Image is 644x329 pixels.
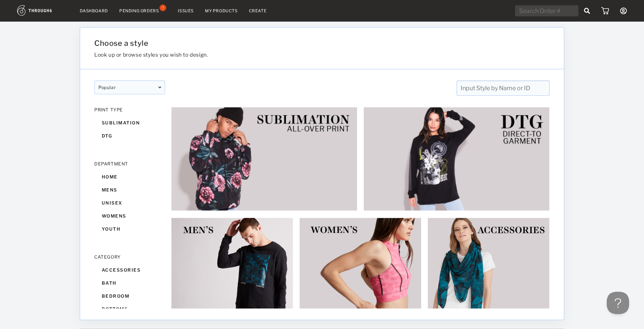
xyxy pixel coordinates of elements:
div: popular [94,80,165,94]
div: mens [94,183,165,196]
img: 2e253fe2-a06e-4c8d-8f72-5695abdd75b9.jpg [363,107,550,211]
div: PRINT TYPE [94,107,165,113]
img: logo.1c10ca64.svg [17,5,69,16]
a: Issues [178,8,194,13]
a: Pending Orders7 [119,7,167,14]
div: dtg [94,129,165,142]
a: My Products [205,8,238,13]
div: bath [94,276,165,290]
div: bottoms [94,303,165,316]
div: home [94,170,165,183]
div: accessories [94,263,165,276]
div: youth [94,222,165,235]
h3: Look up or browse styles you wish to design. [94,51,473,58]
iframe: Toggle Customer Support [607,292,629,314]
img: 6ec95eaf-68e2-44b2-82ac-2cbc46e75c33.jpg [171,107,357,211]
div: unisex [94,196,165,209]
h1: Choose a style [94,39,473,48]
div: sublimation [94,116,165,129]
a: Dashboard [80,8,108,13]
input: Search Order # [515,5,578,16]
div: 7 [160,4,166,11]
div: Pending Orders [119,8,159,13]
a: Create [249,8,267,13]
img: icon_cart.dab5cea1.svg [601,7,609,15]
div: bedroom [94,290,165,303]
div: womens [94,209,165,222]
div: CATEGORY [94,254,165,260]
div: DEPARTMENT [94,161,165,167]
input: Input Style by Name or ID [457,80,550,96]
